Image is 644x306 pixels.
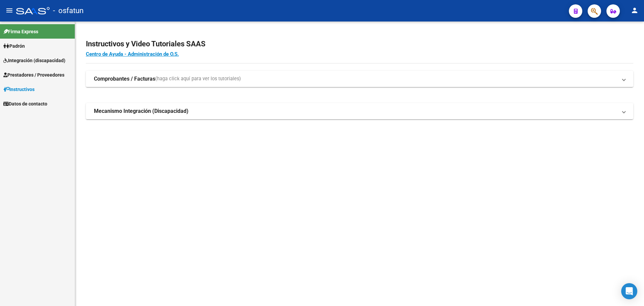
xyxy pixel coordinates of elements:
[3,86,35,93] span: Instructivos
[94,75,155,83] strong: Comprobantes / Facturas
[3,57,65,64] span: Integración (discapacidad)
[86,51,179,57] a: Centro de Ayuda - Administración de O.S.
[86,103,633,119] mat-expansion-panel-header: Mecanismo Integración (Discapacidad)
[3,71,64,79] span: Prestadores / Proveedores
[53,3,84,18] span: - osfatun
[621,283,637,299] div: Open Intercom Messenger
[94,107,189,115] strong: Mecanismo Integración (Discapacidad)
[3,42,25,50] span: Padrón
[631,6,639,14] mat-icon: person
[5,6,13,14] mat-icon: menu
[86,38,633,50] h2: Instructivos y Video Tutoriales SAAS
[3,100,47,107] span: Datos de contacto
[155,75,241,83] span: (haga click aquí para ver los tutoriales)
[3,28,38,35] span: Firma Express
[86,71,633,87] mat-expansion-panel-header: Comprobantes / Facturas(haga click aquí para ver los tutoriales)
